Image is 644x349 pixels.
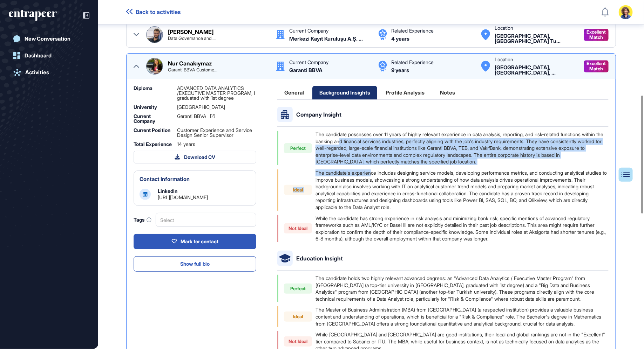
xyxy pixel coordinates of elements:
[134,86,173,100] div: Diploma
[25,36,70,42] div: New Conversation
[316,215,609,242] div: While the candidate has strong experience in risk analysis and minimizing bank risk, specific men...
[277,86,311,99] div: General
[9,49,89,63] a: Dashboard
[587,61,606,71] span: Excellent Match
[9,10,57,21] div: entrapeer-logo
[284,185,312,195] div: Ideal
[391,28,434,33] div: Related Experience
[289,68,323,73] div: Garanti BBVA
[289,60,328,65] div: Current Company
[289,36,363,41] div: Merkezi Kayıt Kuruluşu A.Ş. (MKK)
[619,5,633,19] img: user-avatar
[177,86,256,100] div: ADVANCED DATA ANALYTICS /EXECUTIVE MASTER PROGRAM, I graduated with 1st degree
[134,234,256,249] button: Mark for contact
[379,86,432,99] div: Profile Analysis
[134,128,173,138] div: Current Position
[312,86,377,99] div: Background Insights
[277,107,609,127] div: Company Insight
[177,114,215,119] a: Garanti BBVA
[277,251,609,271] div: Education Insight
[284,284,312,294] div: Perfect
[316,306,609,327] div: The Master of Business Administration (MBA) from [GEOGRAPHIC_DATA] (a respected institution) prov...
[134,256,256,272] button: Show full bio
[136,9,181,15] span: Back to activities
[147,27,163,43] img: Ekrem Tecim
[168,29,213,35] div: [PERSON_NAME]
[316,169,609,211] div: The candidate's experience includes designing service models, developing performance metrics, and...
[140,176,190,182] div: Contact Information
[391,36,409,41] div: 4 years
[147,58,163,74] img: Nur Canakıymaz
[25,69,49,76] div: Activities
[495,26,513,30] div: Location
[9,65,89,79] a: Activities
[495,65,577,75] div: Istanbul, Istanbul, Türkiye Turkey Turkey
[171,238,218,245] div: Mark for contact
[168,68,217,72] div: Garanti BBVA Customer Experience and Service Design Senior Supervisor | Data Analyst | Sabancı Ex...
[168,36,216,41] div: Data Governance and Enterprise Architecture Specialist
[168,61,212,66] div: Nur Canakıymaz
[177,105,256,110] div: [GEOGRAPHIC_DATA]
[177,114,206,119] span: Garanti BBVA
[284,312,312,322] div: Ideal
[180,261,210,266] span: Show full bio
[177,142,195,147] span: 14 years
[391,68,409,73] div: 9 years
[289,28,328,33] div: Current Company
[9,32,89,46] a: New Conversation
[284,223,312,233] div: Not Ideal
[134,142,173,147] div: Total Experience
[134,105,173,110] div: University
[316,131,609,165] div: The candidate possesses over 11 years of highly relevant experience in data analysis, reporting, ...
[156,213,256,227] div: Select
[158,189,177,194] div: LinkedIn
[284,336,312,347] div: Not Ideal
[25,53,52,59] div: Dashboard
[587,29,606,40] span: Excellent Match
[391,60,434,65] div: Related Experience
[433,86,462,99] div: Notes
[284,143,312,153] div: Perfect
[126,9,181,15] a: Back to activities
[316,275,609,302] div: The candidate holds two highly relevant advanced degrees: an "Advanced Data Analytics / Executive...
[495,33,577,44] div: Istanbul, Türkiye Turkey Turkey
[134,217,151,222] div: Tags
[177,128,256,138] span: Customer Experience and Service Design Senior Supervisor
[175,154,216,160] div: Download CV
[495,57,513,62] div: Location
[158,194,208,200] a: [URL][DOMAIN_NAME]
[134,114,173,124] div: Current Company
[134,151,256,163] button: Download CV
